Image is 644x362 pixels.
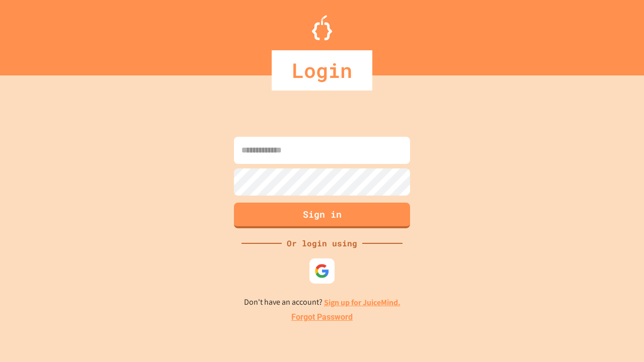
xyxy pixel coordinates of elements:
[244,296,400,309] p: Don't have an account?
[314,263,330,279] img: google-icon.svg
[234,203,410,228] button: Sign in
[291,311,353,323] a: Forgot Password
[324,297,400,308] a: Sign up for JuiceMind.
[272,50,372,90] div: Login
[312,15,332,40] img: Logo.svg
[282,237,362,249] div: Or login using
